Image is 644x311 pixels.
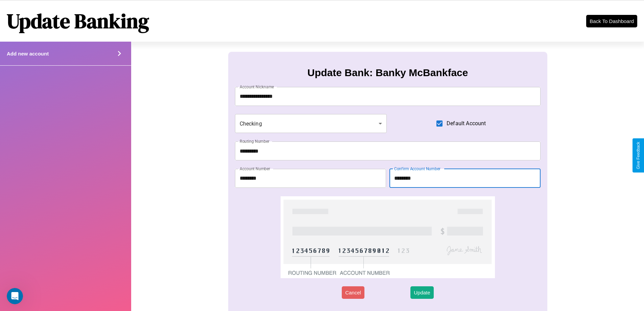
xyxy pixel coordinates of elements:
label: Confirm Account Number [394,166,440,172]
iframe: Intercom live chat [7,288,23,304]
div: Checking [235,114,387,133]
span: Default Account [447,119,486,128]
h4: Add new account [7,51,49,57]
label: Account Number [240,166,270,172]
div: Give Feedback [636,142,641,169]
button: Cancel [342,286,364,299]
img: check [281,196,495,278]
h1: Update Banking [7,7,149,35]
h3: Update Bank: Banky McBankface [307,67,468,79]
button: Back To Dashboard [586,15,637,27]
button: Update [410,286,433,299]
label: Routing Number [240,138,269,144]
label: Account Nickname [240,84,274,90]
